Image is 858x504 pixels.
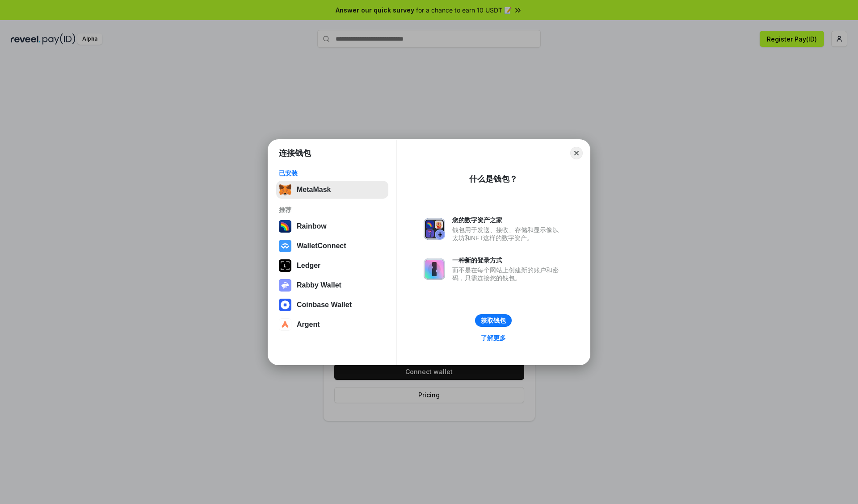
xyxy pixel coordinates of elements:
[297,242,346,250] div: WalletConnect
[276,181,388,199] button: MetaMask
[297,321,320,329] div: Argent
[276,316,388,333] button: Argent
[279,259,291,272] img: svg+xml,%3Csvg%20xmlns%3D%22http%3A%2F%2Fwww.w3.org%2F2000%2Fsvg%22%20width%3D%2228%22%20height%3...
[276,217,388,235] button: Rainbow
[279,183,291,196] img: svg+xml,%3Csvg%20fill%3D%22none%22%20height%3D%2233%22%20viewBox%3D%220%200%2035%2033%22%20width%...
[276,237,388,255] button: WalletConnect
[279,279,291,292] img: svg+xml,%3Csvg%20xmlns%3D%22http%3A%2F%2Fwww.w3.org%2F2000%2Fsvg%22%20fill%3D%22none%22%20viewBox...
[424,218,445,240] img: svg+xml,%3Csvg%20xmlns%3D%22http%3A%2F%2Fwww.w3.org%2F2000%2Fsvg%22%20fill%3D%22none%22%20viewBox...
[279,318,291,331] img: svg+xml,%3Csvg%20width%3D%2228%22%20height%3D%2228%22%20viewBox%3D%220%200%2028%2028%22%20fill%3D...
[279,169,386,177] div: 已安装
[276,257,388,275] button: Ledger
[452,256,563,264] div: 一种新的登录方式
[452,266,563,282] div: 而不是在每个网站上创建新的账户和密码，只需连接您的钱包。
[279,148,311,158] h1: 连接钱包
[475,314,512,327] button: 获取钱包
[297,301,352,309] div: Coinbase Wallet
[475,332,511,344] a: 了解更多
[279,206,386,214] div: 推荐
[452,216,563,224] div: 您的数字资产之家
[570,147,583,159] button: Close
[276,296,388,314] button: Coinbase Wallet
[297,222,327,230] div: Rainbow
[469,174,517,184] div: 什么是钱包？
[424,258,445,280] img: svg+xml,%3Csvg%20xmlns%3D%22http%3A%2F%2Fwww.w3.org%2F2000%2Fsvg%22%20fill%3D%22none%22%20viewBox...
[279,299,291,311] img: svg+xml,%3Csvg%20width%3D%2228%22%20height%3D%2228%22%20viewBox%3D%220%200%2028%2028%22%20fill%3D...
[276,276,388,294] button: Rabby Wallet
[279,220,291,233] img: svg+xml,%3Csvg%20width%3D%22120%22%20height%3D%22120%22%20viewBox%3D%220%200%20120%20120%22%20fil...
[279,240,291,252] img: svg+xml,%3Csvg%20width%3D%2228%22%20height%3D%2228%22%20viewBox%3D%220%200%2028%2028%22%20fill%3D...
[481,317,506,325] div: 获取钱包
[297,281,341,289] div: Rabby Wallet
[297,186,331,194] div: MetaMask
[297,262,320,270] div: Ledger
[481,334,506,342] div: 了解更多
[452,226,563,242] div: 钱包用于发送、接收、存储和显示像以太坊和NFT这样的数字资产。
